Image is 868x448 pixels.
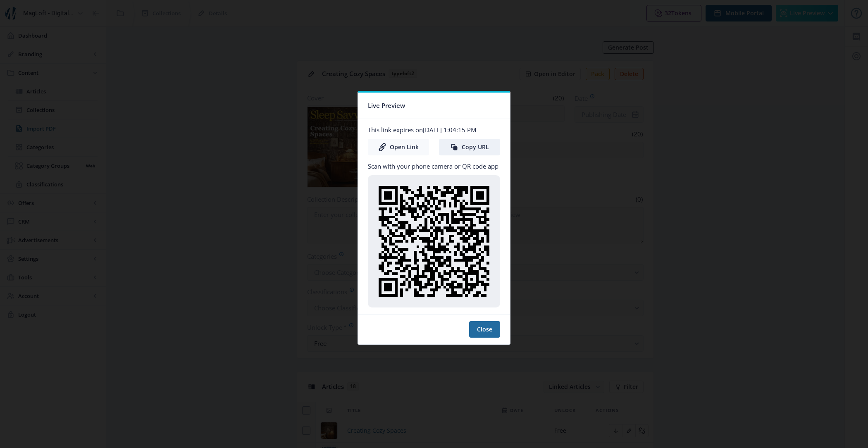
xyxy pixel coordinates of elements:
p: This link expires on [368,126,500,134]
a: Open Link [368,139,429,155]
span: Live Preview [368,99,405,112]
span: [DATE] 1:04:15 PM [423,126,476,134]
button: Copy URL [439,139,500,155]
p: Scan with your phone camera or QR code app [368,162,500,170]
button: Close [469,321,500,338]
